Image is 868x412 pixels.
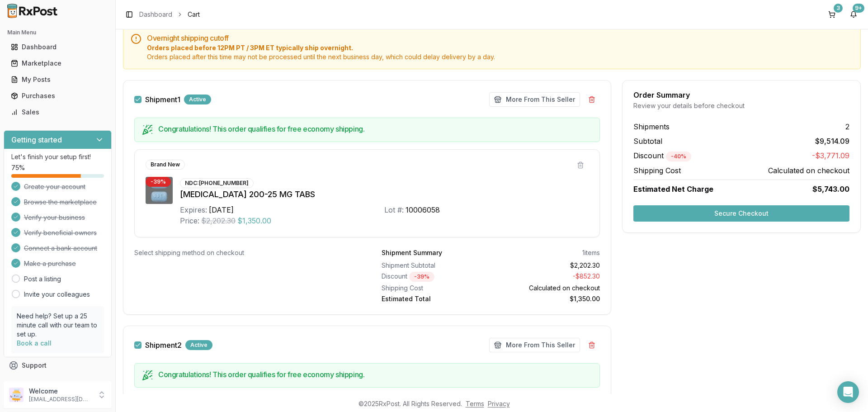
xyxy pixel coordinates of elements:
[845,121,849,132] span: 2
[134,248,353,257] div: Select shipping method on checkout
[582,248,600,257] div: 1 items
[139,10,172,19] a: Dashboard
[188,10,200,19] span: Cart
[24,259,76,268] span: Make a purchase
[633,91,849,99] div: Order Summary
[24,182,85,191] span: Create your account
[145,96,180,103] label: Shipment 1
[209,204,234,215] div: [DATE]
[4,56,112,71] button: Marketplace
[146,177,171,187] div: - 39 %
[837,381,859,403] div: Open Intercom Messenger
[11,91,104,100] div: Purchases
[147,34,853,42] h5: Overnight shipping cutoff
[4,89,112,103] button: Purchases
[633,121,670,132] span: Shipments
[7,104,108,120] a: Sales
[466,400,484,407] a: Terms
[24,228,97,237] span: Verify beneficial owners
[495,294,600,303] div: $1,350.00
[237,215,271,226] span: $1,350.00
[180,204,207,215] div: Expires:
[4,40,112,54] button: Dashboard
[147,52,853,62] span: Orders placed after this time may not be processed until the next business day, which could delay...
[382,272,487,282] div: Discount
[812,150,849,161] span: -$3,771.09
[4,72,112,87] button: My Posts
[825,7,839,22] button: 3
[633,136,662,147] span: Subtotal
[409,272,434,282] div: - 39 %
[853,4,864,13] div: 9+
[11,75,104,84] div: My Posts
[11,163,25,172] span: 75 %
[7,71,108,88] a: My Posts
[812,184,849,194] span: $5,743.00
[633,101,849,110] div: Review your details before checkout
[139,10,200,19] nav: breadcrumb
[7,29,108,36] h2: Main Menu
[4,357,112,374] button: Support
[4,374,112,390] button: Feedback
[24,290,90,299] a: Invite your colleagues
[666,152,691,161] div: - 40 %
[633,185,713,194] span: Estimated Net Charge
[17,312,99,339] p: Need help? Set up a 25 minute call with our team to set up.
[201,215,236,226] span: $2,202.30
[180,215,199,226] div: Price:
[382,248,442,257] div: Shipment Summary
[24,244,97,253] span: Connect a bank account
[11,43,104,52] div: Dashboard
[382,261,487,270] div: Shipment Subtotal
[4,4,61,18] img: RxPost Logo
[146,177,173,204] img: Descovy 200-25 MG TABS
[384,204,404,215] div: Lot #:
[489,338,580,352] button: More From This Seller
[815,136,849,147] span: $9,514.09
[11,108,104,117] div: Sales
[11,134,62,145] h3: Getting started
[180,188,589,201] div: [MEDICAL_DATA] 200-25 MG TABS
[489,92,580,107] button: More From This Seller
[29,387,92,396] p: Welcome
[382,284,487,293] div: Shipping Cost
[7,39,108,55] a: Dashboard
[495,261,600,270] div: $2,202.30
[29,396,92,403] p: [EMAIL_ADDRESS][DOMAIN_NAME]
[834,4,843,13] div: 3
[382,294,487,303] div: Estimated Total
[633,151,691,160] span: Discount
[184,95,211,104] div: Active
[11,59,104,68] div: Marketplace
[7,88,108,104] a: Purchases
[495,272,600,282] div: - $852.30
[185,340,212,350] div: Active
[4,105,112,119] button: Sales
[147,43,853,52] span: Orders placed before 12PM PT / 3PM ET typically ship overnight.
[633,165,681,176] span: Shipping Cost
[495,284,600,293] div: Calculated on checkout
[11,152,104,161] p: Let's finish your setup first!
[158,125,592,133] h5: Congratulations! This order qualifies for free economy shipping.
[158,371,592,378] h5: Congratulations! This order qualifies for free economy shipping.
[22,377,52,386] span: Feedback
[180,178,254,188] div: NDC: [PHONE_NUMBER]
[146,160,185,170] div: Brand New
[9,388,24,402] img: User avatar
[7,55,108,71] a: Marketplace
[145,341,182,349] label: Shipment 2
[633,205,849,222] button: Secure Checkout
[406,204,440,215] div: 10006058
[488,400,510,407] a: Privacy
[24,198,97,207] span: Browse the marketplace
[768,165,849,176] span: Calculated on checkout
[24,275,61,284] a: Post a listing
[17,339,52,347] a: Book a call
[24,213,85,222] span: Verify your business
[846,7,861,22] button: 9+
